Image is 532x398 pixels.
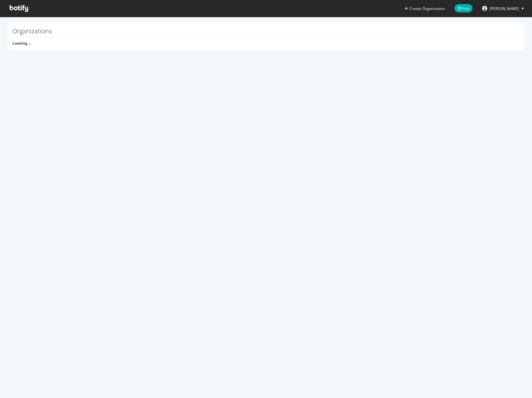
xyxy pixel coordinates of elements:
span: Cedric Cherchi [490,6,519,11]
strong: Loading ... [12,40,31,46]
button: Create Organization [404,6,445,12]
h1: Organizations [12,28,520,37]
span: Help [454,4,473,12]
button: [PERSON_NAME] [477,3,529,13]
